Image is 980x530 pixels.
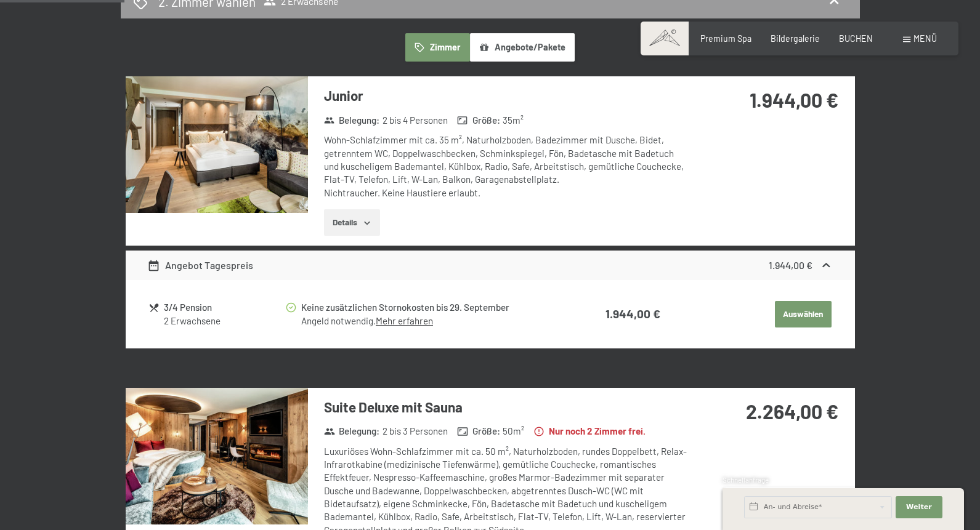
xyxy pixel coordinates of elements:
[503,114,524,127] span: 35 m²
[896,496,942,518] button: Weiter
[533,425,646,438] strong: Nur noch 2 Zimmer frei.
[503,425,524,438] span: 50 m²
[913,33,937,44] span: Menü
[126,388,308,524] img: mss_renderimg.php
[769,259,812,271] strong: 1.944,00 €
[376,315,433,326] a: Mehr erfahren
[383,425,448,438] span: 2 bis 3 Personen
[324,209,380,236] button: Details
[771,33,820,44] a: Bildergalerie
[164,315,284,327] div: 2 Erwachsene
[750,88,838,111] strong: 1.944,00 €
[383,114,448,127] span: 2 bis 4 Personen
[324,134,690,199] div: Wohn-Schlafzimmer mit ca. 35 m², Naturholzboden, Badezimmer mit Dusche, Bidet, getrenntem WC, Dop...
[457,114,500,127] strong: Größe :
[147,258,253,273] div: Angebot Tagespreis
[126,251,855,280] div: Angebot Tagespreis1.944,00 €
[605,307,660,321] strong: 1.944,00 €
[839,33,873,44] a: BUCHEN
[906,502,932,512] span: Weiter
[746,400,838,423] strong: 2.264,00 €
[301,315,557,327] div: Angeld notwendig.
[405,33,469,62] button: Zimmer
[126,76,308,213] img: mss_renderimg.php
[324,398,690,417] h3: Suite Deluxe mit Sauna
[324,425,380,438] strong: Belegung :
[164,300,284,315] div: 3/4 Pension
[723,476,769,484] span: Schnellanfrage
[324,86,690,105] h3: Junior
[301,300,557,315] div: Keine zusätzlichen Stornokosten bis 29. September
[470,33,575,62] button: Angebote/Pakete
[457,425,500,438] strong: Größe :
[775,301,832,328] button: Auswählen
[700,33,751,44] a: Premium Spa
[324,114,380,127] strong: Belegung :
